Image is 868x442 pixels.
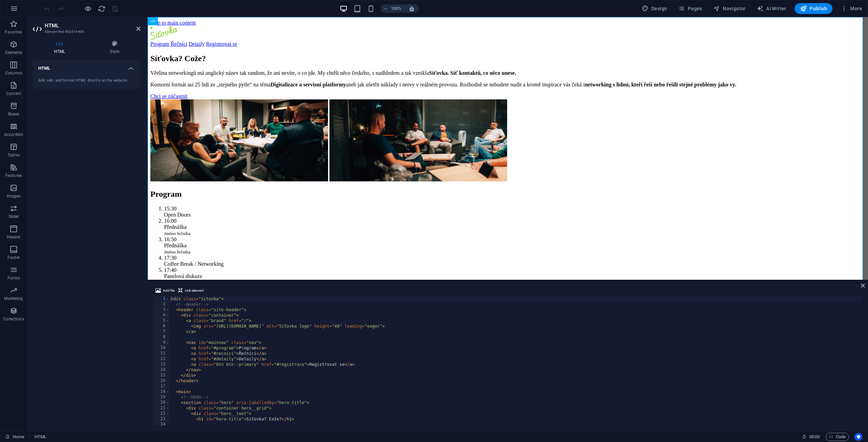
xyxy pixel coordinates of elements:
div: 5 [153,318,170,323]
p: Tables [8,152,20,158]
div: 3 [153,307,170,313]
p: Content [6,91,21,96]
div: 2 [153,302,170,307]
button: Pages [675,3,705,14]
span: Pages [678,5,702,12]
p: Slider [9,214,19,219]
a: Click to cancel selection. Double-click to open Pages [5,433,24,441]
a: Skip to main content [3,3,48,9]
div: 16 [153,378,170,384]
button: Design [639,3,670,14]
div: 11 [153,351,170,356]
div: 18 [153,389,170,395]
span: Click to select. Double-click to edit [35,433,46,441]
p: Forms [8,275,20,281]
div: 4 [153,313,170,318]
span: 00 00 [809,433,820,441]
button: Code [826,433,849,441]
div: 20 [153,400,170,405]
p: Images [7,193,21,199]
i: On resize automatically adjust zoom level to fit chosen device. [409,5,415,12]
h4: HTML [33,40,89,55]
div: Design (Ctrl+Alt+Y) [639,3,670,14]
span: Link element [185,287,204,295]
div: 22 [153,411,170,416]
h4: Style [89,40,140,55]
div: 6 [153,323,170,329]
div: Add, edit, and format HTML directly on the website. [38,78,135,84]
button: AI Writer [754,3,789,14]
button: 100% [381,4,405,13]
button: Click here to leave preview mode and continue editing [84,4,92,13]
h2: HTML [45,23,140,29]
div: 14 [153,367,170,373]
div: 7 [153,329,170,334]
nav: breadcrumb [35,433,46,441]
p: Marketing [4,296,23,301]
h6: Session time [802,433,820,441]
div: 19 [153,395,170,400]
span: Publish [800,5,827,12]
p: Features [5,173,22,178]
div: 17 [153,384,170,389]
h6: 100% [391,4,402,13]
div: 15 [153,373,170,378]
div: 10 [153,345,170,351]
span: Navigator [713,5,746,12]
p: Footer [8,255,20,260]
div: 24 [153,422,170,427]
button: Publish [795,3,832,14]
p: Header [7,234,21,240]
div: 23 [153,416,170,422]
i: Reload page [98,5,106,13]
button: Link element [177,287,205,295]
button: Add file [154,287,176,295]
p: Columns [5,70,22,76]
div: 9 [153,340,170,345]
span: : [814,434,815,439]
div: 8 [153,334,170,340]
div: 12 [153,356,170,362]
div: 1 [153,296,170,302]
p: Favorites [5,29,22,35]
div: 21 [153,405,170,411]
span: AI Writer [757,5,786,12]
div: 13 [153,362,170,367]
h3: Element #ed-893319400 [45,29,127,35]
button: Usercentrics [854,433,863,441]
button: More [838,3,865,14]
p: Collections [3,316,24,322]
span: More [841,5,862,12]
span: Design [642,5,667,12]
p: Accordion [4,132,23,137]
p: Elements [5,50,23,55]
span: Add file [163,287,175,295]
h4: HTML [33,60,140,72]
p: Boxes [8,111,19,117]
span: Code [829,433,846,441]
button: Navigator [710,3,748,14]
button: reload [97,4,106,13]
